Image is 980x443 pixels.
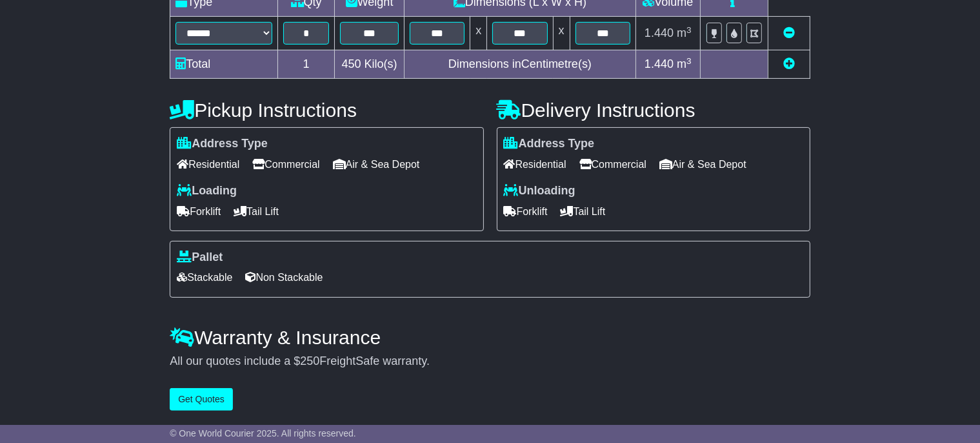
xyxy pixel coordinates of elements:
[177,154,239,174] span: Residential
[278,50,335,79] td: 1
[553,17,570,50] td: x
[170,327,810,348] h4: Warranty & Insurance
[645,57,674,70] span: 1.440
[561,201,606,221] span: Tail Lift
[783,26,795,39] a: Remove this item
[504,201,548,221] span: Forklift
[170,50,278,79] td: Total
[245,267,323,287] span: Non Stackable
[177,184,237,198] label: Loading
[579,154,646,174] span: Commercial
[470,17,487,50] td: x
[686,25,692,35] sup: 3
[659,154,746,174] span: Air & Sea Depot
[177,201,221,221] span: Forklift
[170,388,233,411] button: Get Quotes
[504,137,595,151] label: Address Type
[170,428,356,438] span: © One World Courier 2025. All rights reserved.
[504,154,566,174] span: Residential
[645,26,674,39] span: 1.440
[177,251,223,265] label: Pallet
[252,154,319,174] span: Commercial
[170,355,810,369] div: All our quotes include a $ FreightSafe warranty.
[234,201,279,221] span: Tail Lift
[497,99,810,121] h4: Delivery Instructions
[170,99,483,121] h4: Pickup Instructions
[342,57,361,70] span: 450
[677,26,692,39] span: m
[783,57,795,70] a: Add new item
[686,56,692,66] sup: 3
[335,50,405,79] td: Kilo(s)
[177,137,268,151] label: Address Type
[504,184,575,198] label: Unloading
[405,50,636,79] td: Dimensions in Centimetre(s)
[333,154,420,174] span: Air & Sea Depot
[677,57,692,70] span: m
[300,355,319,367] span: 250
[177,267,232,287] span: Stackable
